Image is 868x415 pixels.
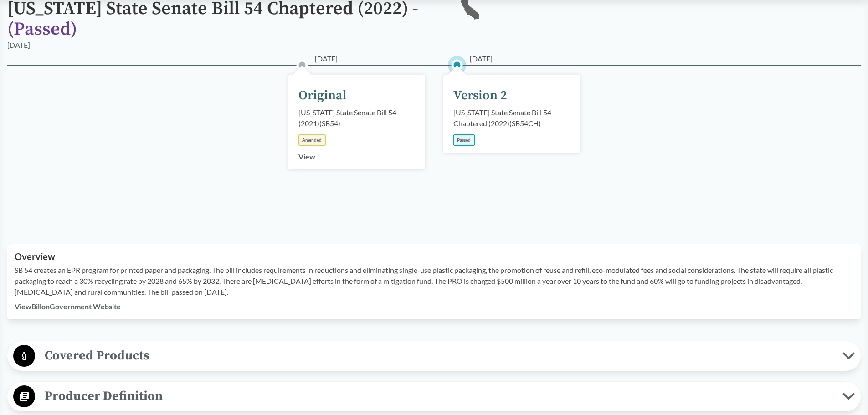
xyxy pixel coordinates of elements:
div: [US_STATE] State Senate Bill 54 Chaptered (2022) ( SB54CH ) [453,107,570,129]
div: Version 2 [453,86,507,105]
h2: Overview [15,251,853,262]
button: Covered Products [10,344,858,368]
div: Amended [298,134,326,146]
span: Producer Definition [35,386,842,406]
button: Producer Definition [10,385,858,408]
a: ViewBillonGovernment Website [15,302,121,311]
div: Passed [453,134,475,146]
div: [DATE] [7,40,30,51]
span: [DATE] [315,53,338,64]
p: SB 54 creates an EPR program for printed paper and packaging. The bill includes requirements in r... [15,265,853,297]
div: Original [298,86,347,105]
span: [DATE] [470,53,493,64]
a: View [298,152,315,161]
span: Covered Products [35,345,842,366]
div: [US_STATE] State Senate Bill 54 (2021) ( SB54 ) [298,107,415,129]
